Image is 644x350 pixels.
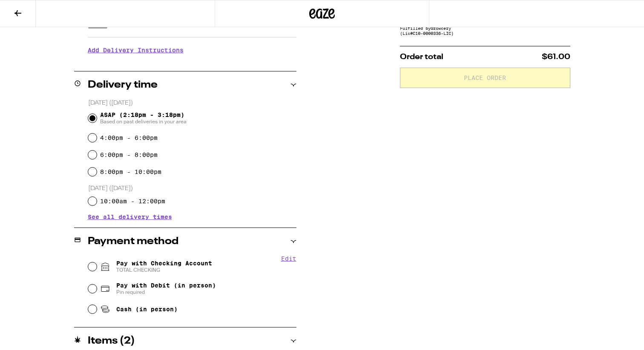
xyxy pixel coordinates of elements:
p: [DATE] ([DATE]) [88,185,296,193]
button: See all delivery times [88,214,172,220]
span: Pay with Checking Account [116,260,212,273]
span: Hi. Need any help? [5,6,61,13]
label: 6:00pm - 8:00pm [100,151,158,158]
h2: Items ( 2 ) [88,336,135,346]
span: Pin required [116,289,216,296]
h2: Payment method [88,236,178,247]
p: We'll contact you at [PHONE_NUMBER] when we arrive [88,60,296,67]
span: Based on past deliveries in your area [100,118,187,125]
div: Fulfilled by Growcery (Lic# C10-0000336-LIC ) [400,26,570,36]
p: [DATE] ([DATE]) [88,99,296,107]
label: 4:00pm - 6:00pm [100,134,158,141]
span: Order total [400,53,443,61]
span: TOTAL CHECKING [116,267,212,273]
label: 10:00am - 12:00pm [100,198,165,205]
button: Place Order [400,68,570,88]
button: Edit [281,255,296,262]
span: Place Order [464,75,506,81]
span: ASAP (2:18pm - 3:18pm) [100,111,187,125]
h3: Add Delivery Instructions [88,40,296,60]
h2: Delivery time [88,80,158,90]
span: Cash (in person) [116,306,178,313]
span: $61.00 [542,53,570,61]
span: Pay with Debit (in person) [116,282,216,289]
label: 8:00pm - 10:00pm [100,168,161,175]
